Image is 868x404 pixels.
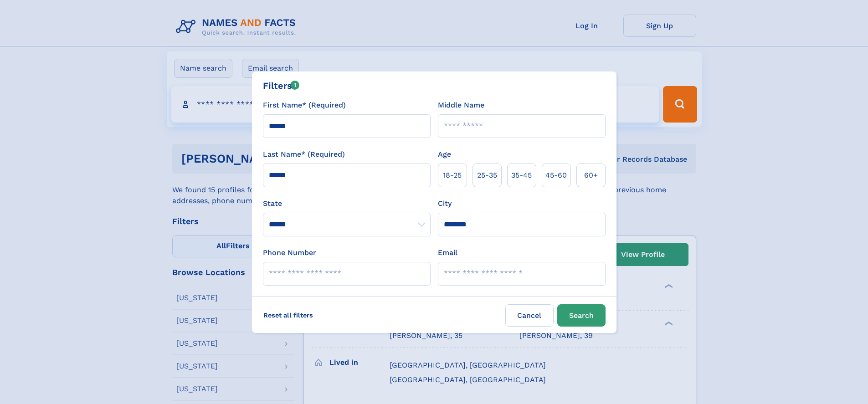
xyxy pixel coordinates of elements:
[443,170,462,181] span: 18‑25
[263,198,431,209] label: State
[557,304,606,327] button: Search
[257,304,319,326] label: Reset all filters
[263,247,316,258] label: Phone Number
[263,149,345,160] label: Last Name* (Required)
[438,100,484,111] label: Middle Name
[511,170,532,181] span: 35‑45
[438,198,452,209] label: City
[545,170,567,181] span: 45‑60
[584,170,598,181] span: 60+
[477,170,497,181] span: 25‑35
[438,247,457,258] label: Email
[505,304,554,327] label: Cancel
[263,100,346,111] label: First Name* (Required)
[438,149,451,160] label: Age
[263,79,300,92] div: Filters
